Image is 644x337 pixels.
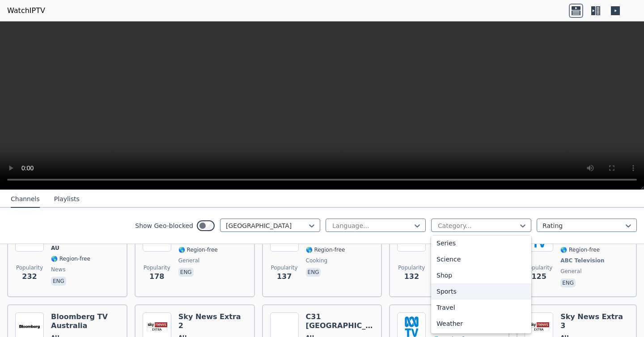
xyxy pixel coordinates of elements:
span: ABC Television [560,257,604,264]
p: eng [51,277,66,286]
span: general [178,257,199,264]
div: Sports [431,283,531,299]
span: 🌎 Region-free [51,255,90,262]
p: eng [560,278,576,287]
h6: C31 [GEOGRAPHIC_DATA] [306,312,374,330]
div: Series [431,235,531,251]
h6: Sky News Extra 2 [178,312,247,330]
span: Popularity [398,264,425,271]
button: Channels [11,191,40,208]
h6: Bloomberg TV Australia [51,312,119,330]
span: 137 [277,271,292,282]
span: 🌎 Region-free [178,246,218,253]
span: Popularity [16,264,43,271]
div: Science [431,251,531,267]
span: news [51,266,65,273]
p: eng [178,268,194,277]
span: 178 [149,271,164,282]
span: Popularity [525,264,552,271]
a: WatchIPTV [7,5,45,16]
p: eng [306,268,321,277]
span: 132 [404,271,419,282]
label: Show Geo-blocked [135,221,193,230]
div: Shop [431,267,531,283]
div: Weather [431,316,531,332]
span: general [560,268,581,275]
span: 🌎 Region-free [560,246,600,253]
span: 125 [531,271,546,282]
h6: Sky News Extra 3 [560,312,629,330]
span: Popularity [144,264,170,271]
span: AU [51,244,59,252]
span: 232 [22,271,37,282]
button: Playlists [54,191,80,208]
div: Travel [431,299,531,316]
span: Popularity [271,264,298,271]
span: cooking [306,257,328,264]
span: 🌎 Region-free [306,246,345,253]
